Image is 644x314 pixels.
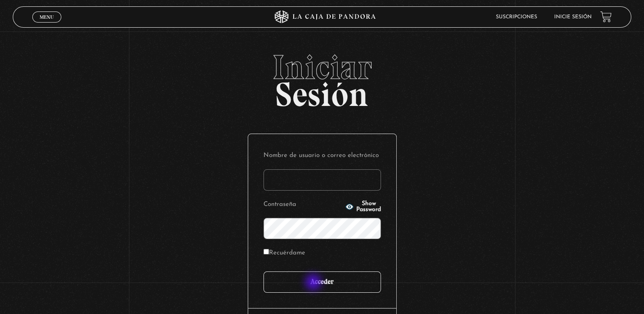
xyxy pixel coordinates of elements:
[356,201,381,213] span: Show Password
[600,11,612,23] a: View your shopping cart
[263,271,381,293] input: Acceder
[554,14,592,20] a: Inicie sesión
[496,14,537,20] a: Suscripciones
[13,50,631,84] span: Iniciar
[13,50,631,105] h2: Sesión
[263,149,381,163] label: Nombre de usuario o correo electrónico
[263,249,269,254] input: Recuérdame
[263,247,305,260] label: Recuérdame
[263,198,343,211] label: Contraseña
[40,14,54,20] span: Menu
[345,201,381,213] button: Show Password
[37,22,57,28] span: Cerrar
